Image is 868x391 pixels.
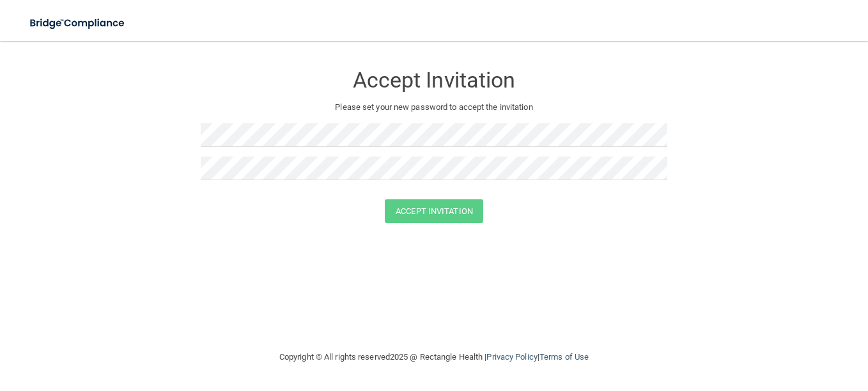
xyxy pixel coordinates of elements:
div: Copyright © All rights reserved 2025 @ Rectangle Health | | [201,337,667,378]
h3: Accept Invitation [201,68,667,92]
button: Accept Invitation [385,199,483,223]
img: bridge_compliance_login_screen.278c3ca4.svg [19,10,137,36]
a: Terms of Use [539,352,589,362]
p: Please set your new password to accept the invitation [210,100,658,115]
a: Privacy Policy [486,352,537,362]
